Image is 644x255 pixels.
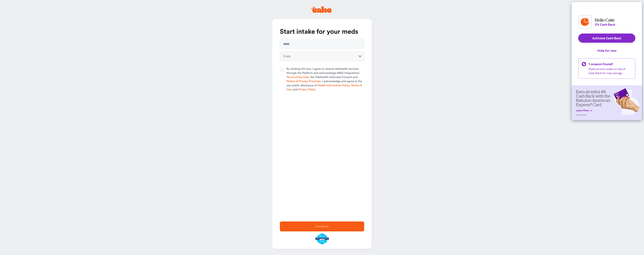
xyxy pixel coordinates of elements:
span: By clicking this box, I agree to receive telehealth services through the Platform and acknowledge... [286,67,364,92]
button: Continue [280,221,364,231]
a: Health Information Policy [317,84,349,87]
a: Notice of Privacy Practices [286,80,321,83]
a: Terms of Use [286,84,362,91]
img: legit-script-certified.png [315,233,329,245]
span: Continue [315,225,329,228]
a: Terms of Services [286,76,309,79]
button: By clicking this box, I agree to receive telehealth services through the Platform and acknowledge... [280,68,284,72]
h1: Start intake for your meds [280,28,364,36]
a: Privacy Policy [298,88,315,91]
